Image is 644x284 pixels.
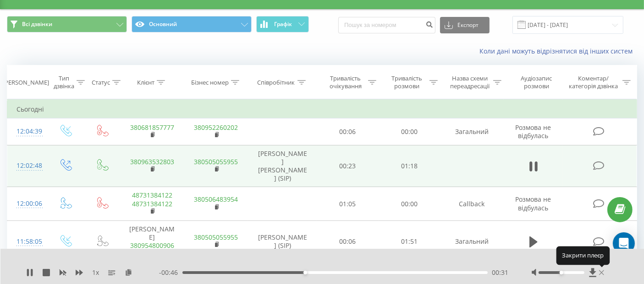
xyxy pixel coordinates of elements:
[194,233,238,241] a: 380505055955
[338,17,435,33] input: Пошук за номером
[317,220,378,263] td: 00:06
[54,75,74,90] div: Тип дзвінка
[248,220,317,263] td: [PERSON_NAME] (SIP)
[130,241,174,250] a: 380954800906
[512,75,561,90] div: Аудіозапис розмови
[379,118,440,145] td: 00:00
[3,79,49,86] div: [PERSON_NAME]
[379,145,440,187] td: 01:18
[17,157,37,175] div: 12:02:48
[7,100,637,118] td: Сьогодні
[516,195,551,212] span: Розмова не відбулась
[191,79,229,86] div: Бізнес номер
[194,123,238,132] a: 380952260202
[317,118,378,145] td: 00:06
[440,187,504,221] td: Callback
[194,157,238,166] a: 380505055955
[440,220,504,263] td: Загальний
[132,16,252,32] button: Основний
[17,233,37,251] div: 11:58:05
[560,271,563,274] div: Accessibility label
[17,123,37,140] div: 12:04:39
[137,79,154,86] div: Клієнт
[248,145,317,187] td: [PERSON_NAME] [PERSON_NAME] (SIP)
[567,75,620,90] div: Коментар/категорія дзвінка
[120,220,184,263] td: [PERSON_NAME]
[516,123,551,140] span: Розмова не відбулась
[379,187,440,221] td: 00:00
[317,187,378,221] td: 01:05
[440,17,490,33] button: Експорт
[303,271,307,274] div: Accessibility label
[479,47,637,55] a: Коли дані можуть відрізнятися вiд інших систем
[7,16,127,32] button: Всі дзвінки
[440,118,504,145] td: Загальний
[556,246,610,265] div: Закрити плеєр
[258,79,295,86] div: Співробітник
[613,232,635,254] div: Open Intercom Messenger
[274,21,292,27] span: Графік
[325,75,366,90] div: Тривалість очікування
[448,75,491,90] div: Назва схеми переадресації
[17,195,37,213] div: 12:00:06
[159,268,182,277] span: - 00:46
[132,191,172,199] a: 48731384122
[92,79,110,86] div: Статус
[387,75,427,90] div: Тривалість розмови
[379,220,440,263] td: 01:51
[317,145,378,187] td: 00:23
[256,16,309,32] button: Графік
[92,268,99,277] span: 1 x
[130,157,174,166] a: 380963532803
[194,195,238,204] a: 380506483954
[132,199,172,208] a: 48731384122
[492,268,509,277] span: 00:31
[130,123,174,132] a: 380681857777
[22,21,52,28] span: Всі дзвінки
